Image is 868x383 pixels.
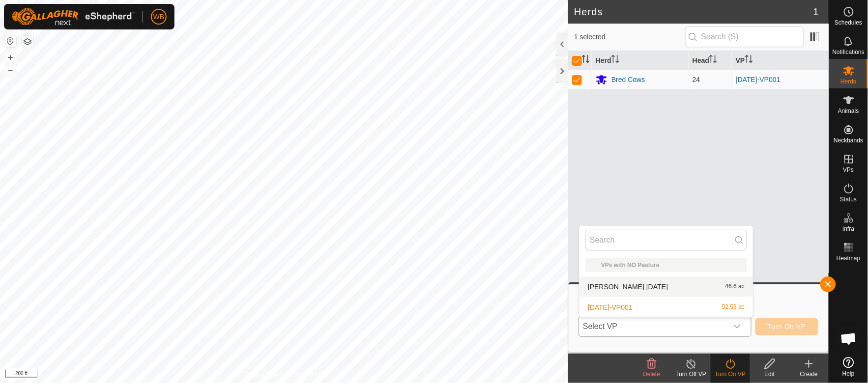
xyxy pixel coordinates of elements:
[835,20,862,26] span: Schedules
[840,196,857,202] span: Status
[732,51,829,70] th: VP
[727,317,747,336] div: dropdown trigger
[592,51,689,70] th: Herd
[611,56,619,64] p-sorticon: Activate to sort
[671,370,711,379] div: Turn Off VP
[245,370,282,379] a: Privacy Policy
[294,370,323,379] a: Contact Us
[685,27,804,47] input: Search (S)
[838,108,859,114] span: Animals
[840,79,856,84] span: Herds
[588,304,633,311] span: [DATE]-VP001
[643,371,661,378] span: Delete
[611,75,645,85] div: Bred Cows
[834,137,863,143] span: Neckbands
[588,283,668,290] span: [PERSON_NAME] [DATE]
[745,56,753,64] p-sorticon: Activate to sort
[709,56,717,64] p-sorticon: Activate to sort
[574,32,685,42] span: 1 selected
[4,52,16,63] button: +
[579,254,753,317] ul: Option List
[574,6,813,18] h2: Herds
[842,226,854,232] span: Infra
[837,255,861,261] span: Heatmap
[711,370,750,379] div: Turn On VP
[582,56,590,64] p-sorticon: Activate to sort
[755,318,818,335] button: Turn On VP
[725,283,745,290] span: 46.6 ac
[585,230,747,250] input: Search
[789,370,829,379] div: Create
[750,370,789,379] div: Edit
[153,12,165,22] span: WB
[22,36,33,48] button: Map Layers
[833,49,865,55] span: Notifications
[4,64,16,76] button: –
[722,304,745,311] span: 52.53 ac
[579,317,727,336] span: Select VP
[834,324,864,354] a: Open chat
[843,167,854,173] span: VPs
[579,277,753,297] li: Sams sept 1
[829,353,868,381] a: Help
[736,76,781,83] a: [DATE]-VP001
[842,371,855,377] span: Help
[768,323,806,330] span: Turn On VP
[693,76,700,83] span: 24
[579,298,753,317] li: Sep 1-VP001
[4,35,16,47] button: Reset Map
[689,51,732,70] th: Head
[12,8,135,26] img: Gallagher Logo
[813,4,819,19] span: 1
[593,262,739,268] div: VPs with NO Pasture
